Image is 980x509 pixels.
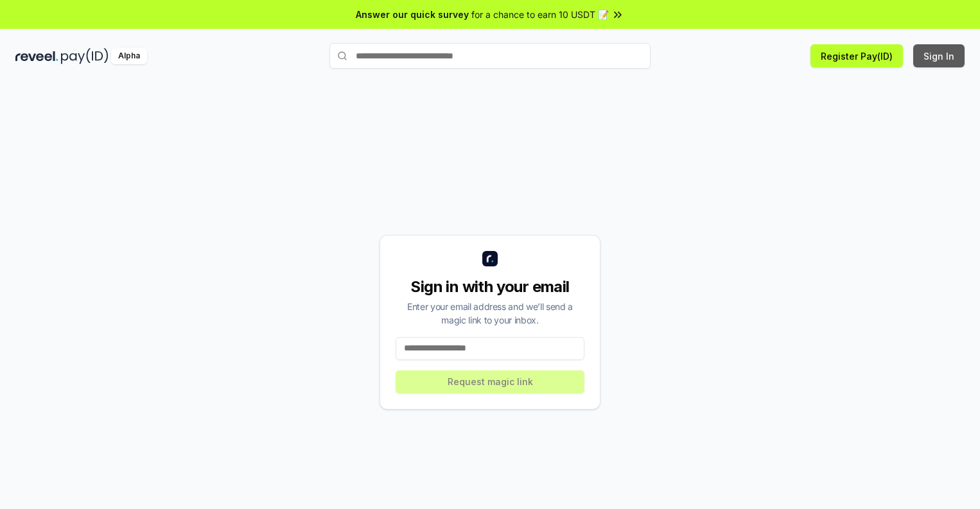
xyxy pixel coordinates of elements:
[482,251,498,266] img: logo_small
[111,48,147,64] div: Alpha
[396,300,584,327] div: Enter your email address and we’ll send a magic link to your inbox.
[396,277,584,297] div: Sign in with your email
[15,48,58,64] img: reveel_dark
[61,48,109,64] img: pay_id
[356,8,469,21] span: Answer our quick survey
[913,44,965,67] button: Sign In
[810,44,903,67] button: Register Pay(ID)
[471,8,609,21] span: for a chance to earn 10 USDT 📝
